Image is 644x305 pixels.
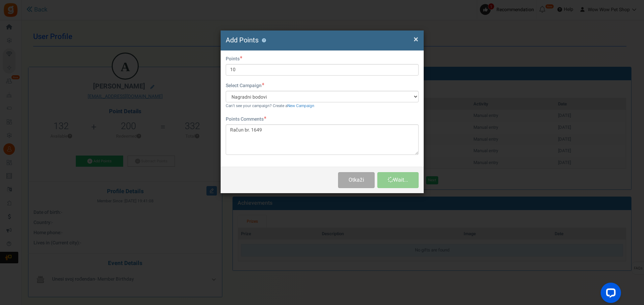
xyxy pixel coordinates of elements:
[262,38,266,43] button: ?
[414,33,418,46] span: ×
[226,56,242,62] label: Points
[226,82,264,89] label: Select Campaign
[287,103,314,109] a: New Campaign
[226,103,314,109] small: Can't see your campaign? Create a
[338,172,374,188] button: Otkaži
[226,35,259,45] span: Add Points
[226,116,266,123] label: Points Comments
